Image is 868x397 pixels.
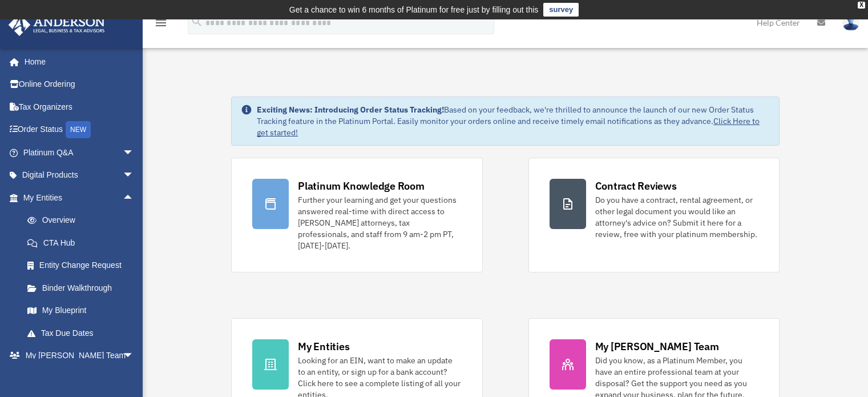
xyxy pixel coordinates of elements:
div: Do you have a contract, rental agreement, or other legal document you would like an attorney's ad... [595,194,758,240]
a: Tax Organizers [8,95,151,118]
div: My [PERSON_NAME] Team [595,339,719,354]
a: Home [8,50,146,73]
a: Platinum Q&Aarrow_drop_down [8,141,151,164]
img: Anderson Advisors Platinum Portal [5,14,108,36]
a: My Entitiesarrow_drop_up [8,186,151,209]
div: Get a chance to win 6 months of Platinum for free just by filling out this [289,3,539,17]
a: Contract Reviews Do you have a contract, rental agreement, or other legal document you would like... [528,158,780,272]
div: Based on your feedback, we're thrilled to announce the launch of our new Order Status Tracking fe... [257,104,770,138]
a: Entity Change Request [16,254,151,277]
img: User Pic [842,14,859,31]
span: arrow_drop_down [123,164,146,187]
a: CTA Hub [16,231,151,254]
a: My Blueprint [16,299,151,322]
div: Further your learning and get your questions answered real-time with direct access to [PERSON_NAM... [298,194,461,251]
div: NEW [66,121,91,138]
a: Overview [16,209,151,232]
a: My [PERSON_NAME] Teamarrow_drop_down [8,344,151,367]
i: search [191,15,203,28]
a: Platinum Knowledge Room Further your learning and get your questions answered real-time with dire... [231,158,482,272]
a: Order StatusNEW [8,118,151,142]
a: Digital Productsarrow_drop_down [8,164,151,187]
span: arrow_drop_down [123,141,146,165]
div: My Entities [298,339,349,354]
a: Binder Walkthrough [16,276,151,299]
a: Online Ordering [8,73,151,96]
div: close [858,2,865,9]
span: arrow_drop_down [123,344,146,368]
a: survey [543,3,579,17]
div: Contract Reviews [595,179,677,193]
i: menu [154,16,168,30]
strong: Exciting News: Introducing Order Status Tracking! [257,105,444,115]
div: Platinum Knowledge Room [298,179,425,193]
a: menu [154,20,168,30]
span: arrow_drop_up [123,186,146,210]
a: Tax Due Dates [16,322,151,344]
a: Click Here to get started! [257,116,760,138]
